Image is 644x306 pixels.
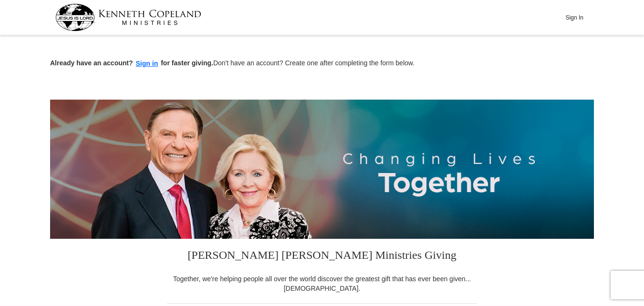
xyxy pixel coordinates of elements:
strong: Already have an account? for faster giving. [50,59,213,67]
button: Sign In [560,10,589,25]
p: Don't have an account? Create one after completing the form below. [50,58,594,69]
button: Sign in [133,58,161,69]
img: kcm-header-logo.svg [55,4,201,31]
h3: [PERSON_NAME] [PERSON_NAME] Ministries Giving [167,239,477,274]
div: Together, we're helping people all over the world discover the greatest gift that has ever been g... [167,274,477,293]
